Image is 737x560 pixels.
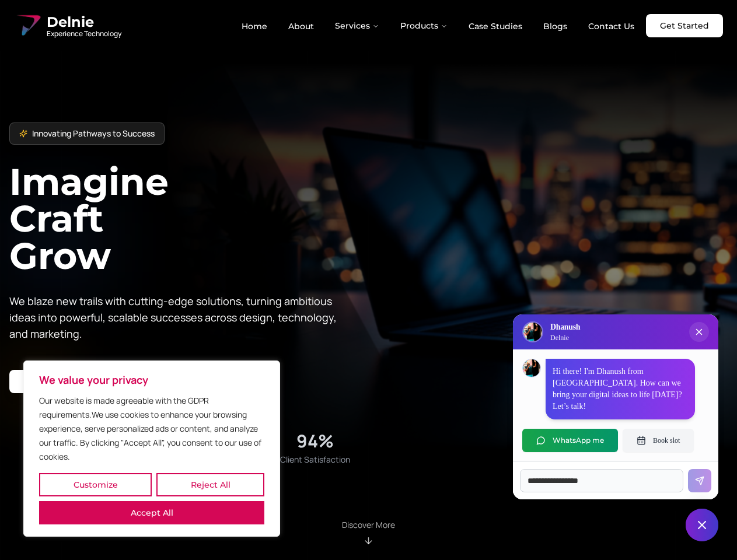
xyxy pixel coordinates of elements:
[9,370,143,393] a: Start your project with us
[579,16,644,36] a: Contact Us
[39,394,264,464] p: Our website is made agreeable with the GDPR requirements.We use cookies to enhance your browsing ...
[550,333,580,342] p: Delnie
[391,14,457,37] button: Products
[522,429,618,452] button: WhatsApp me
[39,373,264,387] p: We value your privacy
[646,14,723,37] a: Get Started
[39,501,264,524] button: Accept All
[14,12,42,40] img: Delnie Logo
[523,359,540,377] img: Dhanush
[342,519,395,531] p: Discover More
[523,323,542,341] img: Delnie Logo
[39,473,152,496] button: Customize
[14,12,121,40] a: Delnie Logo Full
[47,13,121,32] span: Delnie
[326,14,389,37] button: Services
[232,14,644,37] nav: Main
[550,321,580,333] h3: Dhanush
[232,16,277,36] a: Home
[623,429,694,452] button: Book slot
[342,519,395,546] div: Scroll to About section
[534,16,577,36] a: Blogs
[9,293,345,342] p: We blaze new trails with cutting-edge solutions, turning ambitious ideas into powerful, scalable ...
[553,366,688,412] p: Hi there! I'm Dhanush from [GEOGRAPHIC_DATA]. How can we bring your digital ideas to life [DATE]?...
[689,322,709,342] button: Close chat popup
[686,509,718,541] button: Close chat
[47,29,121,38] span: Experience Technology
[32,128,155,139] span: Innovating Pathways to Success
[9,163,369,274] h1: Imagine Craft Grow
[279,16,323,36] a: About
[459,16,532,36] a: Case Studies
[280,454,350,466] span: Client Satisfaction
[296,430,334,452] div: 94%
[156,473,264,496] button: Reject All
